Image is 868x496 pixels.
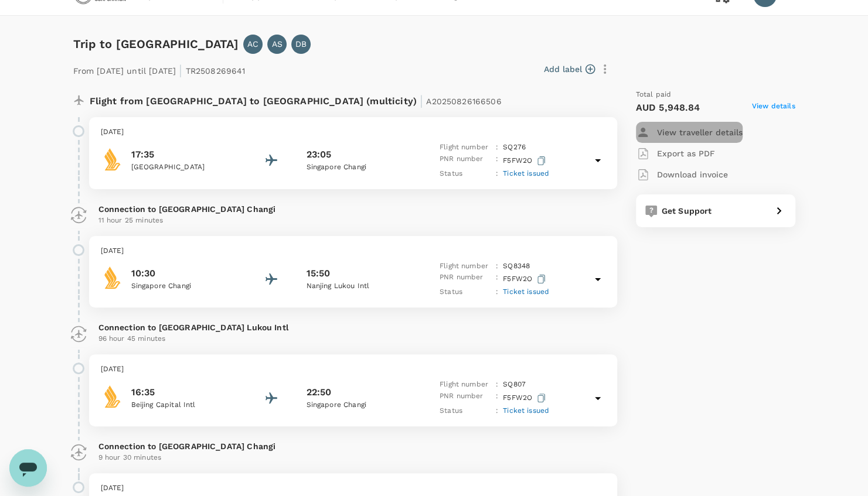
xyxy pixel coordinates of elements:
p: Flight number [440,379,491,391]
p: SQ 276 [503,142,526,153]
p: AUD 5,948.84 [636,101,700,115]
p: PNR number [440,272,491,286]
p: PNR number [440,391,491,405]
p: AS [272,38,282,50]
span: | [179,62,182,78]
p: F5FW2O [503,391,548,405]
p: 17:35 [131,148,237,162]
span: A20250826166506 [426,97,501,106]
p: From [DATE] until [DATE] TR2508269641 [73,59,246,80]
p: [DATE] [101,483,605,494]
p: 10:30 [131,266,237,281]
p: F5FW2O [503,272,548,286]
p: : [496,261,498,272]
p: Singapore Changi [306,162,411,173]
span: Ticket issued [503,169,549,177]
p: 23:05 [306,148,331,162]
p: Export as PDF [657,148,715,159]
p: : [496,379,498,391]
p: : [496,391,498,405]
p: Status [440,168,491,180]
p: Connection to [GEOGRAPHIC_DATA] Changi [98,440,608,452]
button: Download invoice [636,164,728,185]
p: Singapore Changi [131,281,237,292]
p: 22:50 [306,385,331,399]
p: 11 hour 25 minutes [98,215,608,227]
p: SQ 8348 [503,261,530,272]
span: Ticket issued [503,288,549,296]
p: : [496,272,498,286]
p: [DATE] [101,245,605,257]
p: Singapore Changi [306,399,411,411]
p: Flight from [GEOGRAPHIC_DATA] to [GEOGRAPHIC_DATA] (multicity) [90,89,502,110]
p: PNR number [440,153,491,168]
p: 16:35 [131,385,237,399]
p: Flight number [440,261,491,272]
p: [GEOGRAPHIC_DATA] [131,162,237,173]
button: Add label [544,63,595,75]
span: | [420,93,423,109]
p: SQ 807 [503,379,526,391]
p: : [496,405,498,417]
p: 15:50 [306,266,330,281]
p: : [496,168,498,180]
p: : [496,153,498,168]
p: [DATE] [101,364,605,375]
span: Total paid [636,89,672,101]
p: F5FW2O [503,153,548,168]
p: Status [440,405,491,417]
button: View traveller details [636,122,743,143]
span: View details [752,101,795,115]
button: Export as PDF [636,143,715,164]
p: Status [440,286,491,298]
p: 96 hour 45 minutes [98,333,608,345]
img: Singapore Airlines [101,266,124,289]
p: Flight number [440,142,491,153]
span: Ticket issued [503,406,549,415]
p: DB [295,38,307,50]
p: Connection to [GEOGRAPHIC_DATA] Lukou Intl [98,321,608,333]
img: Singapore Airlines [101,148,124,171]
p: : [496,286,498,298]
p: 9 hour 30 minutes [98,452,608,464]
p: Connection to [GEOGRAPHIC_DATA] Changi [98,203,608,215]
h6: Trip to [GEOGRAPHIC_DATA] [73,35,239,53]
p: Nanjing Lukou Intl [306,281,411,292]
p: Download invoice [657,169,728,180]
span: Get Support [662,206,712,215]
p: AC [247,38,258,50]
iframe: Button to launch messaging window [9,449,47,487]
p: : [496,142,498,153]
p: View traveller details [657,126,743,138]
p: [DATE] [101,126,605,138]
p: Beijing Capital Intl [131,399,237,411]
img: Singapore Airlines [101,385,124,408]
